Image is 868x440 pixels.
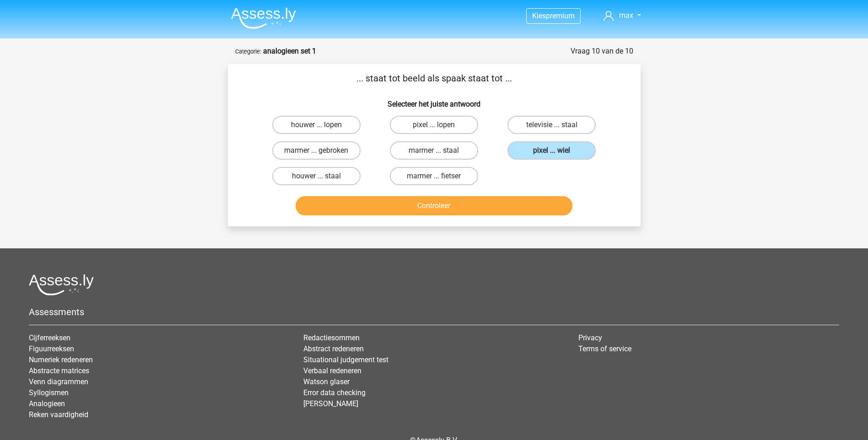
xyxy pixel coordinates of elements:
[272,167,361,185] label: houwer ... staal
[619,11,633,20] span: max
[29,410,88,419] a: Reken vaardigheid
[571,46,633,57] div: Vraag 10 van de 10
[390,141,478,160] label: marmer ... staal
[29,274,94,295] img: Assessly logo
[29,377,88,386] a: Venn diagrammen
[231,7,296,29] img: Assessly
[600,10,644,21] a: max
[303,366,361,375] a: Verbaal redeneren
[507,141,596,160] label: pixel ... wiel
[578,344,631,353] a: Terms of service
[303,388,366,397] a: Error data checking
[263,47,316,55] strong: analogieen set 1
[29,333,70,342] a: Cijferreeksen
[546,11,575,20] span: premium
[272,116,361,134] label: houwer ... lopen
[29,366,89,375] a: Abstracte matrices
[29,399,65,408] a: Analogieen
[243,71,626,85] p: ... staat tot beeld als spaak staat tot ...
[29,355,93,364] a: Numeriek redeneren
[303,377,350,386] a: Watson glaser
[527,10,580,22] a: Kiespremium
[532,11,546,20] span: Kies
[390,116,478,134] label: pixel ... lopen
[303,355,388,364] a: Situational judgement test
[29,344,74,353] a: Figuurreeksen
[303,399,358,408] a: [PERSON_NAME]
[303,344,364,353] a: Abstract redeneren
[390,167,478,185] label: marmer ... fietser
[29,306,839,317] h5: Assessments
[235,48,261,55] small: Categorie:
[243,92,626,108] h6: Selecteer het juiste antwoord
[303,333,360,342] a: Redactiesommen
[507,116,596,134] label: televisie ... staal
[272,141,361,160] label: marmer ... gebroken
[29,388,69,397] a: Syllogismen
[578,333,602,342] a: Privacy
[296,196,572,215] button: Controleer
